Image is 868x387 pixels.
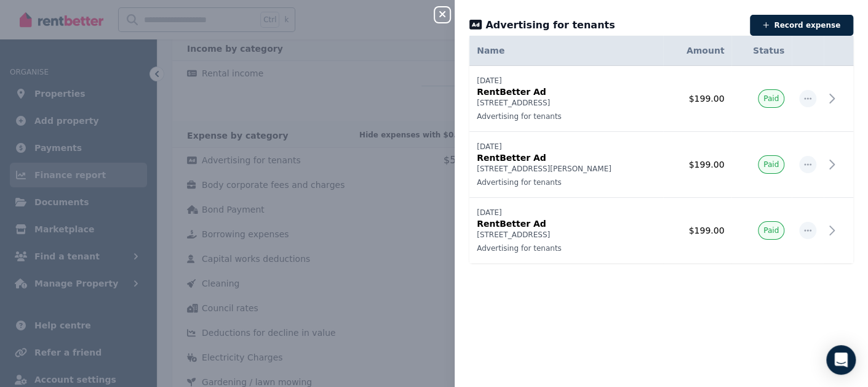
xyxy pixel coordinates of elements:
td: $199.00 [663,66,731,132]
th: Status [731,36,792,66]
td: $199.00 [663,132,731,198]
th: Amount [663,36,731,66]
p: RentBetter Ad [477,86,656,98]
p: [STREET_ADDRESS] [477,230,656,240]
p: [DATE] [477,76,656,86]
p: [DATE] [477,142,656,152]
p: [STREET_ADDRESS] [477,98,656,108]
button: Record expense [750,15,853,36]
p: [DATE] [477,208,656,218]
p: Advertising for tenants [477,243,656,253]
p: Advertising for tenants [477,112,656,121]
span: Advertising for tenants [485,18,615,33]
p: RentBetter Ad [477,152,656,164]
div: Open Intercom Messenger [826,345,856,375]
p: Advertising for tenants [477,177,656,187]
span: Paid [763,226,779,235]
p: RentBetter Ad [477,218,656,230]
th: Name [469,36,663,66]
span: Paid [763,94,779,104]
p: [STREET_ADDRESS][PERSON_NAME] [477,164,656,174]
td: $199.00 [663,198,731,264]
span: Paid [763,160,779,169]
